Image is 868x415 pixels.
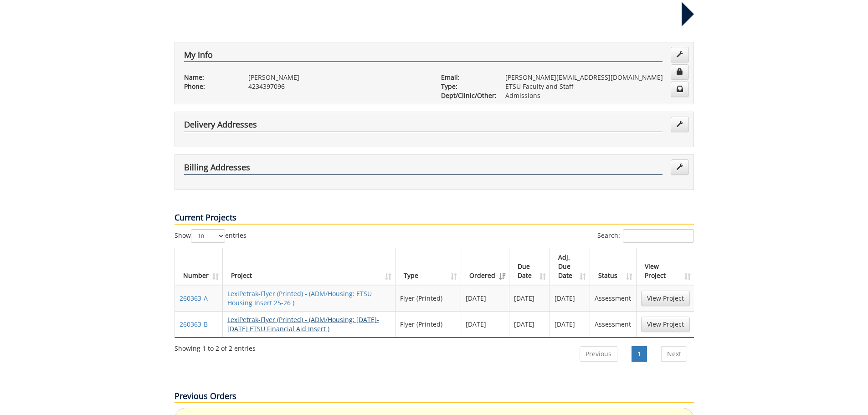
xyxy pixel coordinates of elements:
[461,311,509,337] td: [DATE]
[597,229,694,243] label: Search:
[641,291,690,306] a: View Project
[509,285,550,311] td: [DATE]
[671,82,689,97] a: Change Communication Preferences
[184,73,235,82] p: Name:
[623,229,694,243] input: Search:
[191,229,225,243] select: Showentries
[395,285,461,311] td: Flyer (Printed)
[223,248,396,285] th: Project: activate to sort column ascending
[505,73,684,82] p: [PERSON_NAME][EMAIL_ADDRESS][DOMAIN_NAME]
[441,73,492,82] p: Email:
[184,120,663,132] h4: Delivery Addresses
[395,248,461,285] th: Type: activate to sort column ascending
[641,317,690,332] a: View Project
[590,285,636,311] td: Assessment
[461,285,509,311] td: [DATE]
[441,91,492,100] p: Dept/Clinic/Other:
[632,346,647,362] a: 1
[580,346,617,362] a: Previous
[590,248,636,285] th: Status: activate to sort column ascending
[395,311,461,337] td: Flyer (Printed)
[550,248,591,285] th: Adj. Due Date: activate to sort column ascending
[248,82,427,91] p: 4234397096
[441,82,492,91] p: Type:
[661,346,687,362] a: Next
[590,311,636,337] td: Assessment
[671,64,689,80] a: Change Password
[461,248,509,285] th: Ordered: activate to sort column ascending
[509,248,550,285] th: Due Date: activate to sort column ascending
[175,390,694,403] p: Previous Orders
[175,212,694,225] p: Current Projects
[175,229,247,243] label: Show entries
[550,311,591,337] td: [DATE]
[671,159,689,175] a: Edit Addresses
[550,285,591,311] td: [DATE]
[180,320,208,328] a: 260363-B
[184,163,663,175] h4: Billing Addresses
[175,248,223,285] th: Number: activate to sort column ascending
[175,340,256,353] div: Showing 1 to 2 of 2 entries
[184,51,663,62] h4: My Info
[671,47,689,62] a: Edit Info
[637,248,694,285] th: View Project: activate to sort column ascending
[227,315,379,333] a: LexiPetrak-Flyer (Printed) - (ADM/Housing: [DATE]-[DATE] ETSU Financial Aid Insert )
[180,294,208,302] a: 260363-A
[505,82,684,91] p: ETSU Faculty and Staff
[505,91,684,100] p: Admissions
[227,289,372,307] a: LexiPetrak-Flyer (Printed) - (ADM/Housing: ETSU Housing Insert 25-26 )
[671,117,689,132] a: Edit Addresses
[184,82,235,91] p: Phone:
[248,73,427,82] p: [PERSON_NAME]
[509,311,550,337] td: [DATE]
